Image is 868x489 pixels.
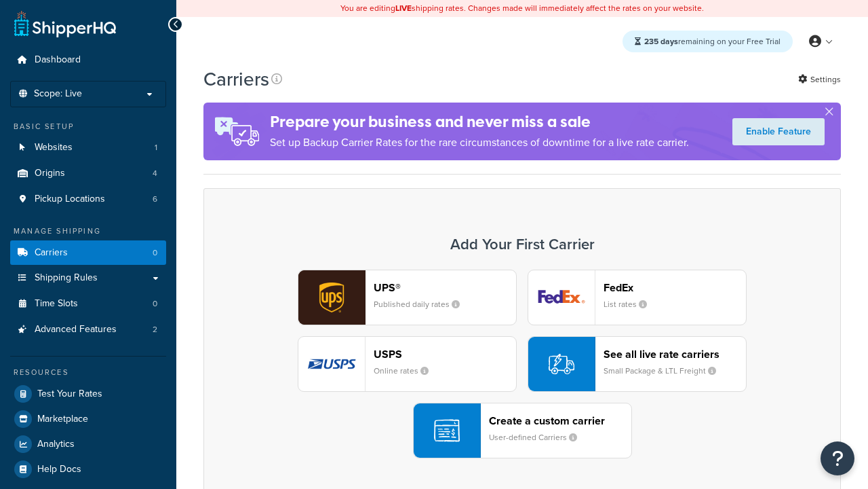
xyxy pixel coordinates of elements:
button: fedEx logoFedExList rates [528,270,747,325]
h1: Carriers [203,66,269,92]
small: List rates [604,298,658,310]
button: Open Resource Center [821,441,854,475]
strong: 235 days [644,35,678,48]
a: Enable Feature [732,118,825,145]
span: 2 [153,324,157,336]
span: Shipping Rules [35,272,98,284]
header: UPS® [374,281,516,294]
a: Carriers 0 [10,240,166,266]
li: Pickup Locations [10,187,166,212]
li: Advanced Features [10,317,166,342]
button: ups logoUPS®Published daily rates [298,270,517,325]
a: Settings [798,70,841,89]
a: Advanced Features 2 [10,317,166,342]
h4: Prepare your business and never miss a sale [270,111,689,133]
a: Websites 1 [10,135,166,160]
header: Create a custom carrier [489,414,631,427]
small: User-defined Carriers [489,431,588,443]
a: Test Your Rates [10,382,166,406]
header: See all live rate carriers [604,348,746,361]
img: ups logo [298,270,365,325]
img: icon-carrier-custom-c93b8a24.svg [434,418,460,443]
a: Dashboard [10,48,166,73]
span: Scope: Live [34,88,82,100]
a: Help Docs [10,457,166,482]
span: Websites [35,142,73,153]
span: Pickup Locations [35,194,105,205]
span: Carriers [35,247,68,259]
span: Dashboard [35,54,81,66]
span: 4 [153,168,157,179]
div: Basic Setup [10,121,166,132]
span: Time Slots [35,298,78,310]
small: Small Package & LTL Freight [604,365,727,377]
img: icon-carrier-liverate-becf4550.svg [549,351,574,377]
img: fedEx logo [528,270,595,325]
span: 1 [155,142,157,153]
a: Origins 4 [10,161,166,186]
h3: Add Your First Carrier [218,236,827,253]
li: Origins [10,161,166,186]
header: USPS [374,348,516,361]
span: Analytics [37,439,75,450]
button: See all live rate carriersSmall Package & LTL Freight [528,336,747,392]
span: 0 [153,298,157,310]
span: Help Docs [37,464,81,475]
div: Resources [10,367,166,378]
span: Marketplace [37,414,88,425]
img: ad-rules-rateshop-fe6ec290ccb7230408bd80ed9643f0289d75e0ffd9eb532fc0e269fcd187b520.png [203,103,270,160]
header: FedEx [604,281,746,294]
div: Manage Shipping [10,225,166,237]
span: Test Your Rates [37,388,102,400]
span: 0 [153,247,157,259]
li: Websites [10,135,166,160]
a: Marketplace [10,407,166,431]
a: Pickup Locations 6 [10,187,166,212]
li: Time Slots [10,291,166,316]
span: Origins [35,168,65,179]
small: Published daily rates [374,298,471,310]
a: Shipping Rules [10,266,166,291]
span: Advanced Features [35,324,117,336]
button: Create a custom carrierUser-defined Carriers [413,403,632,458]
b: LIVE [395,2,412,14]
p: Set up Backup Carrier Rates for the rare circumstances of downtime for a live rate carrier. [270,133,689,152]
span: 6 [153,194,157,205]
li: Carriers [10,240,166,266]
a: Analytics [10,432,166,456]
a: Time Slots 0 [10,291,166,316]
small: Online rates [374,365,439,377]
a: ShipperHQ Home [14,10,116,37]
img: usps logo [298,337,365,391]
div: remaining on your Free Trial [623,31,793,52]
button: usps logoUSPSOnline rates [298,336,517,392]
